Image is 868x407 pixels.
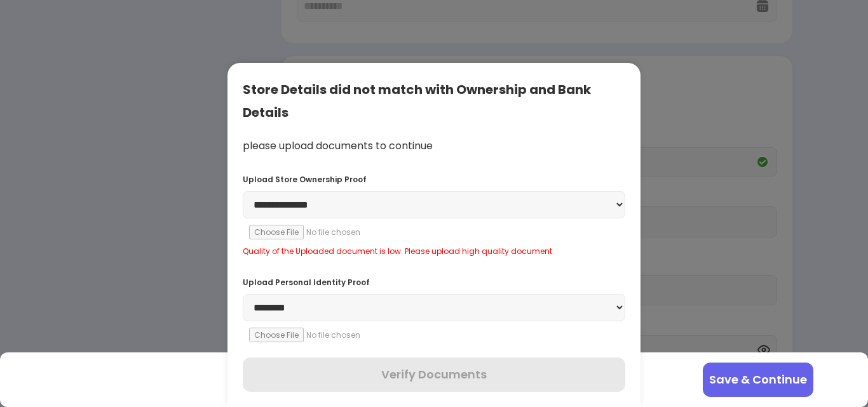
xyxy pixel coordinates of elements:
div: Quality of the Uploaded document is low. Please upload high quality document. [243,246,625,257]
button: Verify Documents [243,357,625,392]
button: Save & Continue [703,363,813,397]
div: please upload documents to continue [243,139,625,154]
div: Store Details did not match with Ownership and Bank Details [243,78,625,124]
div: Upload Store Ownership Proof [243,174,625,185]
div: Upload Personal Identity Proof [243,277,625,288]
